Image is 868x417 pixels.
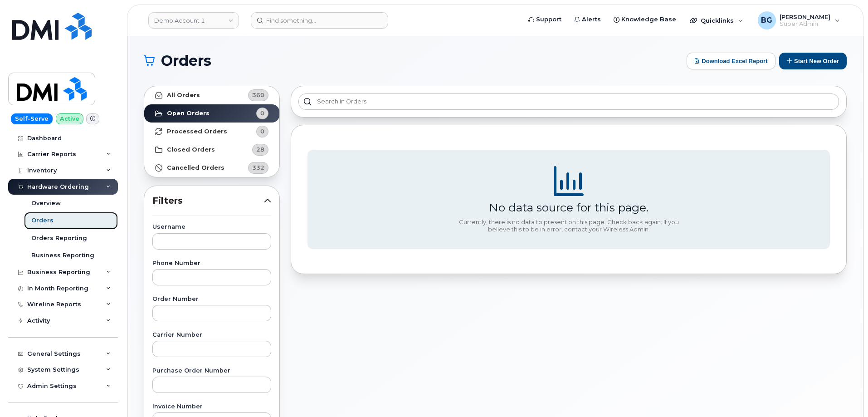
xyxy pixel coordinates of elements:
strong: Processed Orders [167,128,227,135]
span: 0 [260,109,264,118]
div: No data source for this page. [489,201,649,214]
a: All Orders360 [144,86,279,104]
span: Filters [152,194,264,207]
button: Download Excel Report [687,53,775,69]
strong: Open Orders [167,110,210,117]
button: Start New Order [779,53,847,69]
label: Invoice Number [152,404,271,410]
a: Processed Orders0 [144,123,279,141]
strong: Cancelled Orders [167,164,224,172]
label: Purchase Order Number [152,368,271,374]
label: Phone Number [152,260,271,266]
label: Username [152,224,271,230]
label: Carrier Number [152,332,271,338]
strong: Closed Orders [167,146,215,153]
div: Currently, there is no data to present on this page. Check back again. If you believe this to be ... [455,219,682,233]
span: 332 [252,163,264,172]
label: Order Number [152,296,271,302]
span: 28 [256,145,264,154]
a: Closed Orders28 [144,141,279,159]
span: Orders [161,54,211,68]
span: 0 [260,127,264,136]
a: Cancelled Orders332 [144,159,279,177]
input: Search in orders [298,93,839,110]
strong: All Orders [167,92,200,99]
span: 360 [252,91,264,99]
a: Open Orders0 [144,104,279,123]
